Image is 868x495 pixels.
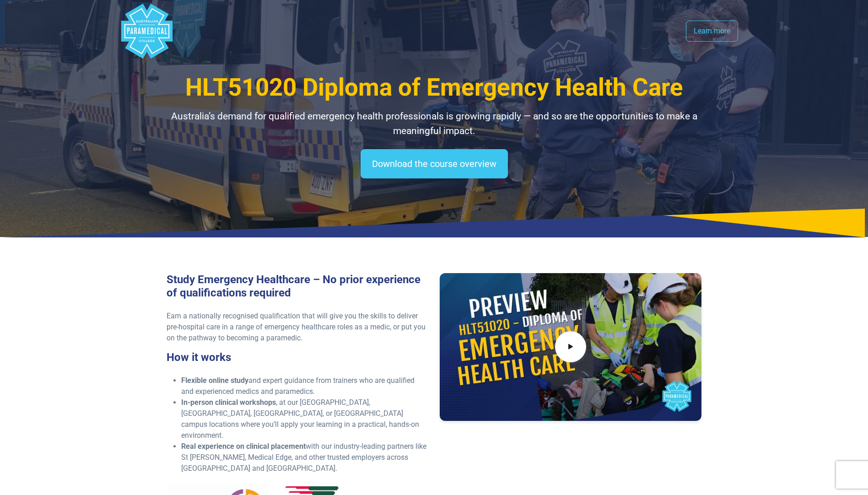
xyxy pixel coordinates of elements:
[181,397,429,441] li: , at our [GEOGRAPHIC_DATA], [GEOGRAPHIC_DATA], [GEOGRAPHIC_DATA], or [GEOGRAPHIC_DATA] campus loc...
[181,375,429,397] li: and expert guidance from trainers who are qualified and experienced medics and paramedics.
[167,273,429,300] h3: Study Emergency Healthcare – No prior experience of qualifications required
[119,4,174,59] div: Australian Paramedical College
[181,398,276,407] strong: In-person clinical workshops
[181,376,248,385] strong: Flexible online study
[181,442,306,451] strong: Real experience on clinical placement
[181,441,429,474] li: with our industry-leading partners like St [PERSON_NAME], Medical Edge, and other trusted employe...
[686,21,738,42] a: Learn more
[167,311,429,344] p: Earn a nationally recognised qualification that will give you the skills to deliver pre-hospital ...
[361,149,508,178] a: Download the course overview
[185,73,683,102] span: HLT51020 Diploma of Emergency Health Care
[167,109,702,138] p: Australia’s demand for qualified emergency health professionals is growing rapidly — and so are t...
[167,351,429,364] h3: How it works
